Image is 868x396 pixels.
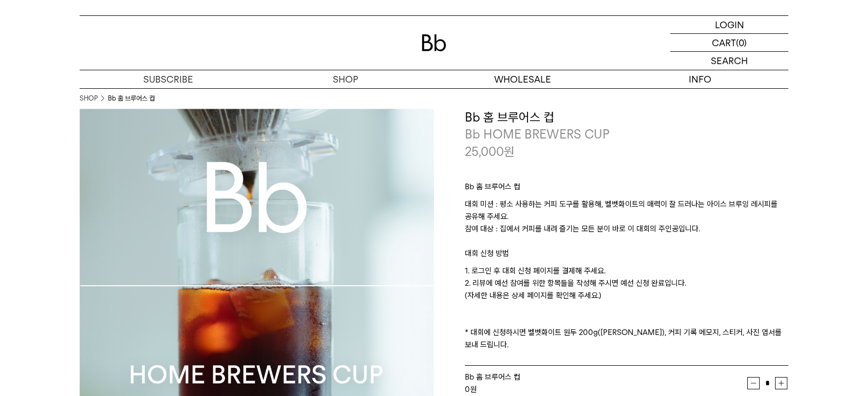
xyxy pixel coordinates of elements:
p: 대회 신청 방법 [465,247,788,265]
strong: 0 [465,385,470,394]
span: Bb 홈 브루어스 컵 [465,372,520,382]
p: 대회 미션 : 평소 사용하는 커피 도구를 활용해, 벨벳화이트의 매력이 잘 드러나는 아이스 브루잉 레시피를 공유해 주세요. 참여 대상 : 집에서 커피를 내려 즐기는 모든 분이 ... [465,198,788,247]
p: 25,000 [465,143,515,161]
li: Bb 홈 브루어스 컵 [108,93,155,104]
a: CART (0) [670,34,788,52]
img: 로고 [422,34,446,51]
a: SHOP [80,93,98,104]
span: 원 [504,144,515,159]
h3: Bb 홈 브루어스 컵 [465,109,788,126]
a: SUBSCRIBE [80,70,257,88]
p: 1. 로그인 후 대회 신청 페이지를 결제해 주세요. 2. 리뷰에 예선 참여를 위한 항목들을 작성해 주시면 예선 신청 완료입니다. (자세한 내용은 상세 페이지를 확인해 주세요.... [465,265,788,351]
p: (0) [736,34,747,51]
a: LOGIN [670,16,788,34]
p: Bb 홈 브루어스 컵 [465,181,788,198]
a: SHOP [257,70,434,88]
p: WHOLESALE [434,70,611,88]
p: CART [712,34,736,51]
p: INFO [611,70,788,88]
div: 원 [465,383,747,395]
p: LOGIN [715,16,744,33]
p: Bb HOME BREWERS CUP [465,126,788,143]
button: 감소 [747,377,760,389]
button: 증가 [775,377,787,389]
p: SEARCH [711,52,748,70]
